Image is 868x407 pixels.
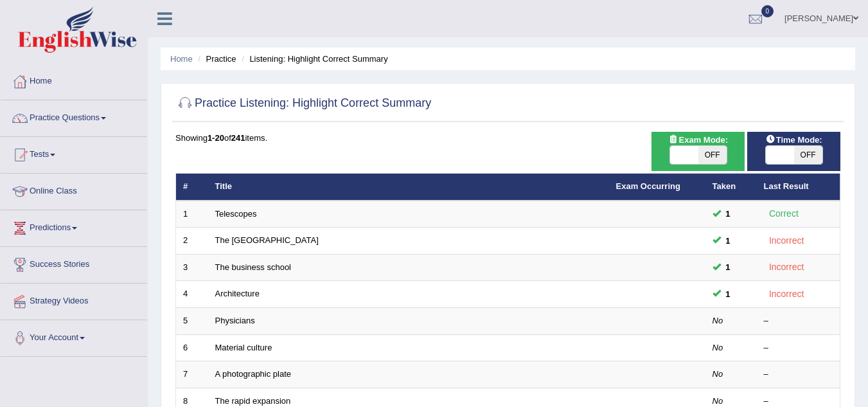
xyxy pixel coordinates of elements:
div: Incorrect [764,260,810,275]
a: Online Class [1,174,147,206]
span: Exam Mode: [663,133,732,147]
span: You can still take this question [721,234,736,248]
span: OFF [794,146,822,164]
div: Correct [764,206,804,221]
b: 241 [231,133,245,143]
td: 4 [176,281,208,308]
h2: Practice Listening: Highlight Correct Summary [175,94,431,113]
td: 3 [176,254,208,281]
span: You can still take this question [721,287,736,301]
div: – [764,342,833,354]
div: Showing of items. [175,132,840,144]
a: Telescopes [215,209,257,219]
li: Listening: Highlight Correct Summary [238,53,388,65]
a: Physicians [215,316,255,325]
div: Show exams occurring in exams [651,132,745,171]
span: 0 [761,5,774,17]
b: 1-20 [208,133,224,143]
a: Material culture [215,343,272,352]
div: – [764,315,833,327]
th: Taken [705,174,757,201]
th: Last Result [757,174,840,201]
td: 7 [176,361,208,388]
em: No [713,369,723,379]
span: You can still take this question [721,207,736,221]
a: Exam Occurring [616,181,680,191]
td: 6 [176,334,208,361]
a: Success Stories [1,247,147,279]
a: Tests [1,137,147,169]
em: No [713,316,723,325]
a: A photographic plate [215,369,292,379]
a: The business school [215,262,292,272]
div: Incorrect [764,287,810,302]
td: 1 [176,201,208,228]
a: The rapid expansion [215,396,291,406]
a: Home [170,54,193,64]
th: Title [208,174,609,201]
td: 2 [176,228,208,255]
a: Strategy Videos [1,284,147,316]
span: Time Mode: [761,133,828,147]
li: Practice [195,53,236,65]
div: Incorrect [764,233,810,248]
div: – [764,368,833,381]
em: No [713,396,723,406]
a: Home [1,64,147,96]
a: Predictions [1,210,147,242]
td: 5 [176,308,208,335]
a: Architecture [215,289,260,298]
a: Practice Questions [1,100,147,132]
a: The [GEOGRAPHIC_DATA] [215,235,319,245]
th: # [176,174,208,201]
em: No [713,343,723,352]
span: OFF [698,146,727,164]
a: Your Account [1,320,147,352]
span: You can still take this question [721,260,736,274]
